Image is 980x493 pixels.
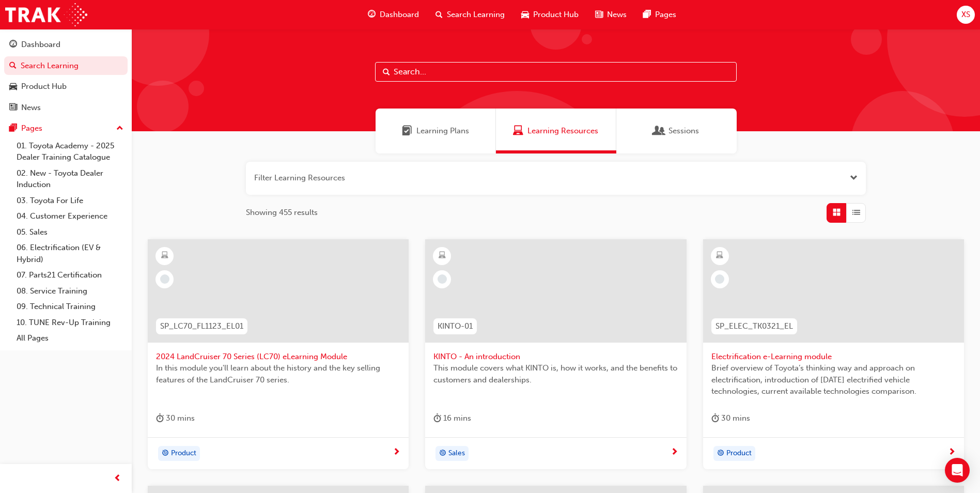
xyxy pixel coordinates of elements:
[850,172,858,184] button: Open the filter
[496,109,616,153] a: Learning ResourcesLearning Resources
[12,299,128,315] a: 09. Technical Training
[9,61,17,71] span: search-icon
[160,320,243,332] span: SP_LC70_FL1123_EL01
[12,315,128,331] a: 10. TUNE Rev-Up Training
[114,472,121,485] span: prev-icon
[439,249,446,263] span: learningResourceType_ELEARNING-icon
[4,98,128,117] a: News
[447,9,505,21] span: Search Learning
[21,39,60,51] div: Dashboard
[635,4,685,25] a: pages-iconPages
[957,6,975,24] button: XS
[668,125,699,137] span: Sessions
[12,267,128,283] a: 07. Parts21 Certification
[961,9,970,21] span: XS
[416,125,469,137] span: Learning Plans
[380,9,419,21] span: Dashboard
[393,448,400,457] span: next-icon
[4,119,128,138] button: Pages
[438,320,473,332] span: KINTO-01
[726,448,752,459] span: Product
[116,122,123,135] span: up-icon
[616,109,737,153] a: SessionsSessions
[156,412,195,425] div: 30 mins
[717,447,724,460] span: target-icon
[156,351,400,363] span: 2024 LandCruiser 70 Series (LC70) eLearning Module
[4,56,128,75] a: Search Learning
[945,458,970,483] div: Open Intercom Messenger
[711,362,956,397] span: Brief overview of Toyota’s thinking way and approach on electrification, introduction of [DATE] e...
[368,8,376,21] span: guage-icon
[12,224,128,240] a: 05. Sales
[160,274,169,284] span: learningRecordVerb_NONE-icon
[513,125,523,137] span: Learning Resources
[643,8,651,21] span: pages-icon
[12,283,128,299] a: 08. Service Training
[425,239,686,470] a: KINTO-01KINTO - An introductionThis module covers what KINTO is, how it works, and the benefits t...
[161,249,168,263] span: learningResourceType_ELEARNING-icon
[21,122,42,134] div: Pages
[21,102,41,114] div: News
[521,8,529,21] span: car-icon
[438,274,447,284] span: learningRecordVerb_NONE-icon
[402,125,412,137] span: Learning Plans
[156,362,400,386] span: In this module you'll learn about the history and the key selling features of the LandCruiser 70 ...
[711,412,750,425] div: 30 mins
[5,3,87,26] img: Trak
[9,40,17,50] span: guage-icon
[12,330,128,346] a: All Pages
[162,447,169,460] span: target-icon
[171,448,196,459] span: Product
[852,207,860,219] span: List
[4,35,128,54] a: Dashboard
[433,351,678,363] span: KINTO - An introduction
[439,447,446,460] span: target-icon
[376,109,496,153] a: Learning PlansLearning Plans
[595,8,603,21] span: news-icon
[246,207,318,219] span: Showing 455 results
[4,77,128,96] a: Product Hub
[12,138,128,165] a: 01. Toyota Academy - 2025 Dealer Training Catalogue
[360,4,427,25] a: guage-iconDashboard
[427,4,513,25] a: search-iconSearch Learning
[513,4,587,25] a: car-iconProduct Hub
[715,274,724,284] span: learningRecordVerb_NONE-icon
[12,208,128,224] a: 04. Customer Experience
[9,103,17,113] span: news-icon
[12,240,128,267] a: 06. Electrification (EV & Hybrid)
[671,448,678,457] span: next-icon
[433,412,441,425] span: duration-icon
[703,239,964,470] a: SP_ELEC_TK0321_ELElectrification e-Learning moduleBrief overview of Toyota’s thinking way and app...
[587,4,635,25] a: news-iconNews
[433,412,471,425] div: 16 mins
[12,165,128,193] a: 02. New - Toyota Dealer Induction
[21,81,67,93] div: Product Hub
[527,125,598,137] span: Learning Resources
[533,9,579,21] span: Product Hub
[9,82,17,91] span: car-icon
[435,8,443,21] span: search-icon
[148,239,409,470] a: SP_LC70_FL1123_EL012024 LandCruiser 70 Series (LC70) eLearning ModuleIn this module you'll learn ...
[9,124,17,133] span: pages-icon
[433,362,678,386] span: This module covers what KINTO is, how it works, and the benefits to customers and dealerships.
[715,320,793,332] span: SP_ELEC_TK0321_EL
[383,66,390,78] span: Search
[12,193,128,209] a: 03. Toyota For Life
[607,9,627,21] span: News
[375,62,737,82] input: Search...
[655,9,676,21] span: Pages
[711,412,719,425] span: duration-icon
[711,351,956,363] span: Electrification e-Learning module
[716,249,723,263] span: learningResourceType_ELEARNING-icon
[448,448,465,459] span: Sales
[4,33,128,119] button: DashboardSearch LearningProduct HubNews
[654,125,664,137] span: Sessions
[948,448,956,457] span: next-icon
[833,207,841,219] span: Grid
[156,412,164,425] span: duration-icon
